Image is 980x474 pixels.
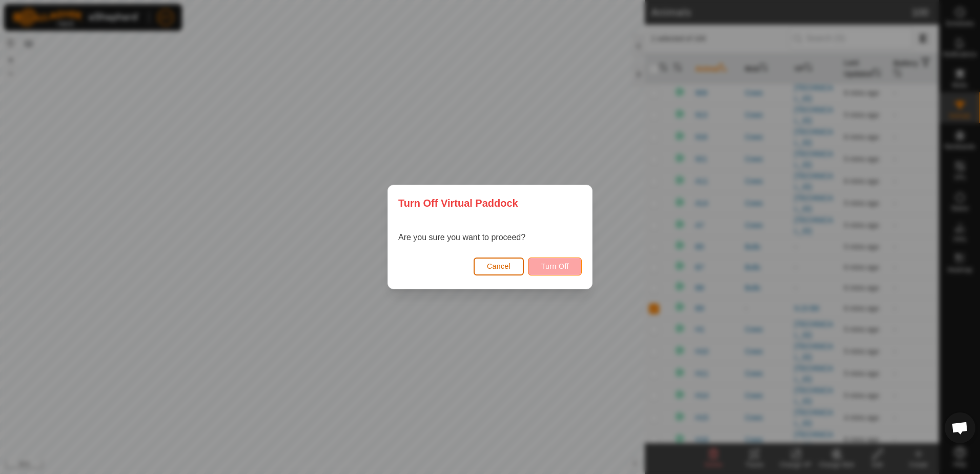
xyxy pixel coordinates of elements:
span: Turn Off [541,262,569,270]
div: Open chat [945,412,975,443]
p: Are you sure you want to proceed? [398,231,525,244]
button: Cancel [474,258,524,275]
span: Turn Off Virtual Paddock [398,195,518,211]
button: Turn Off [528,258,582,275]
span: Cancel [487,262,511,270]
